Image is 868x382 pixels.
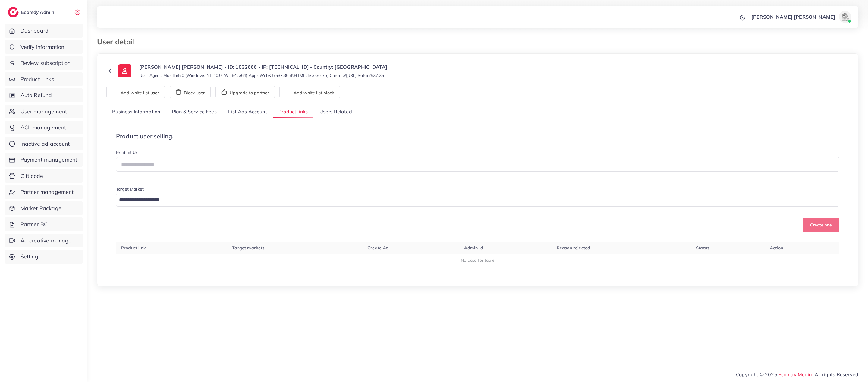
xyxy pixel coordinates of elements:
a: Verify information [5,40,83,54]
button: Add white list user [106,86,165,98]
button: Create one [803,218,839,232]
a: Business Information [106,106,166,118]
span: Reason rejected [557,245,590,251]
h4: Product user selling. [116,133,839,140]
h3: User detail [97,37,140,46]
span: Partner management [20,188,74,196]
span: , All rights Reserved [812,371,858,378]
a: Plan & Service Fees [166,106,222,118]
img: ic-user-info.36bf1079.svg [118,64,131,77]
span: Target markets [232,245,264,251]
button: Upgrade to partner [215,86,275,98]
label: Product Url [116,150,138,156]
p: [PERSON_NAME] [PERSON_NAME] [751,13,835,21]
label: Target Market [116,186,144,192]
span: Market Package [20,204,61,212]
a: Ecomdy Media [778,371,812,377]
small: User Agent: Mozilla/5.0 (Windows NT 10.0; Win64; x64) AppleWebKit/537.36 (KHTML, like Gecko) Chro... [139,72,384,78]
a: Review subscription [5,56,83,70]
button: Add white list block [279,86,340,98]
span: Copyright © 2025 [736,371,858,378]
span: Dashboard [20,27,49,35]
a: Setting [5,250,83,264]
a: Payment management [5,153,83,167]
a: Ad creative management [5,234,83,248]
a: [PERSON_NAME] [PERSON_NAME]avatar [748,11,854,23]
a: Product links [273,106,313,118]
div: No data for table [120,257,836,263]
span: ACL management [20,124,66,131]
span: Action [770,245,783,251]
a: Users Related [313,106,357,118]
span: Setting [20,253,38,260]
span: Create At [367,245,388,251]
div: Search for option [116,194,839,207]
img: avatar [839,11,851,23]
a: ACL management [5,121,83,134]
span: Inactive ad account [20,140,70,148]
a: Partner management [5,185,83,199]
span: Auto Refund [20,91,52,99]
span: Product link [121,245,146,251]
a: Inactive ad account [5,137,83,151]
h2: Ecomdy Admin [21,9,56,15]
span: Verify information [20,43,64,51]
input: Search for option [117,195,832,205]
p: [PERSON_NAME] [PERSON_NAME] - ID: 1032666 - IP: [TECHNICAL_ID] - Country: [GEOGRAPHIC_DATA] [139,63,388,71]
span: Product Links [20,75,54,83]
span: Admin Id [464,245,483,251]
a: Market Package [5,201,83,215]
span: User management [20,108,67,115]
a: List Ads Account [222,106,273,118]
button: Block user [170,86,211,98]
span: Status [696,245,709,251]
span: Payment management [20,156,77,164]
span: Gift code [20,172,43,180]
a: Product Links [5,72,83,86]
span: Review subscription [20,59,71,67]
a: Gift code [5,169,83,183]
a: Dashboard [5,24,83,38]
a: Auto Refund [5,88,83,102]
a: Partner BC [5,217,83,231]
a: User management [5,105,83,118]
a: logoEcomdy Admin [8,7,56,17]
span: Ad creative management [20,237,78,245]
img: logo [8,7,19,17]
span: Partner BC [20,220,48,228]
